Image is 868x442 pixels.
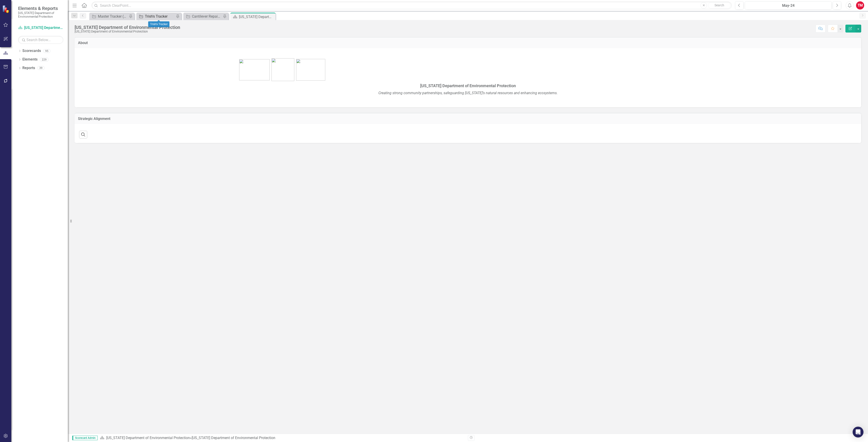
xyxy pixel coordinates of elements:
div: Trish's Tracker [148,21,170,27]
div: May-24 [746,3,830,8]
span: Search [715,3,724,7]
h3: Strategic Alignment [78,117,858,121]
a: Trish's Tracker [137,14,175,19]
img: bhsp1.png [239,59,270,80]
span: Elements & Reports [18,6,63,11]
a: Scorecards [22,48,41,54]
div: [US_STATE] Department of Environmental Protection [192,436,275,440]
div: 39 [37,66,45,70]
div: Cantilever Repair Multiple Bridges [192,14,222,19]
small: [US_STATE] Department of Environmental Protection [18,11,63,19]
div: Master Tracker (External) [98,14,128,19]
button: TM [856,1,864,9]
em: Creating strong community partnerships, safeguarding [US_STATE]'s natural resources and enhancing... [378,91,558,95]
div: » [100,435,465,441]
input: Search ClearPoint... [92,2,732,9]
div: [US_STATE] Department of Environmental Protection [75,25,180,30]
input: Search Below... [18,36,63,44]
a: [US_STATE] Department of Environmental Protection [106,436,190,440]
div: 229 [40,58,49,61]
button: May-24 [745,1,832,9]
span: Scorecard Admin [72,436,98,440]
a: Master Tracker (External) [90,14,128,19]
span: [US_STATE] Department of Environmental Protection [420,83,516,88]
div: Open Intercom Messenger [853,427,863,437]
img: bird1.png [296,59,325,81]
div: 95 [43,49,50,53]
a: Cantilever Repair Multiple Bridges [184,14,222,19]
img: FL-DEP-LOGO-color-sam%20v4.jpg [271,58,294,81]
a: [US_STATE] Department of Environmental Protection [18,25,63,30]
div: [US_STATE] Department of Environmental Protection [239,14,274,20]
a: Elements [22,57,38,62]
h3: About [78,41,858,45]
div: [US_STATE] Department of Environmental Protection [75,30,180,33]
div: Trish's Tracker [145,14,175,19]
button: Search [708,2,731,9]
a: Reports [22,65,35,71]
img: ClearPoint Strategy [2,5,10,13]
